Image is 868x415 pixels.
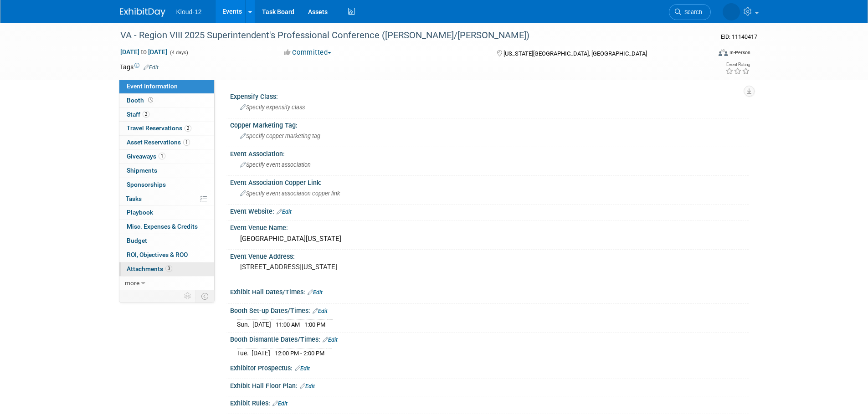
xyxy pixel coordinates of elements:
[127,153,165,160] span: Giveaways
[139,48,148,56] span: to
[503,50,647,57] span: [US_STATE][GEOGRAPHIC_DATA], [GEOGRAPHIC_DATA]
[119,178,214,192] a: Sponsorships
[119,234,214,248] a: Budget
[120,48,168,56] span: [DATE] [DATE]
[313,308,328,314] a: Edit
[669,4,711,20] a: Search
[725,62,750,67] div: Event Rating
[119,94,214,108] a: Booth
[119,164,214,178] a: Shipments
[119,220,214,234] a: Misc. Expenses & Credits
[127,251,188,258] span: ROI, Objectives & ROO
[127,209,153,216] span: Playbook
[143,111,149,118] span: 2
[277,209,292,215] a: Edit
[120,8,165,17] img: ExhibitDay
[125,279,139,287] span: more
[308,289,323,296] a: Edit
[237,319,252,329] td: Sun.
[230,90,749,101] div: Expensify Class:
[127,97,155,104] span: Booth
[159,153,165,159] span: 1
[240,104,305,111] span: Specify expensify class
[127,167,157,174] span: Shipments
[237,348,252,358] td: Tue.
[119,277,214,290] a: more
[230,333,749,344] div: Booth Dismantle Dates/Times:
[230,176,749,187] div: Event Association Copper Link:
[240,190,340,197] span: Specify event association copper link
[119,150,214,164] a: Giveaways1
[119,108,214,122] a: Staff2
[230,118,749,130] div: Copper Marketing Tag:
[119,122,214,135] a: Travel Reservations2
[230,205,749,216] div: Event Website:
[323,337,338,343] a: Edit
[144,64,159,71] a: Edit
[176,8,202,15] span: Kloud-12
[119,206,214,220] a: Playbook
[183,139,190,146] span: 1
[169,50,188,56] span: (4 days)
[230,250,749,261] div: Event Venue Address:
[127,124,191,132] span: Travel Reservations
[230,285,749,297] div: Exhibit Hall Dates/Times:
[195,290,214,302] td: Toggle Event Tabs
[230,147,749,159] div: Event Association:
[127,82,178,90] span: Event Information
[721,33,757,40] span: Event ID: 11140417
[719,49,728,56] img: Format-Inperson.png
[119,136,214,149] a: Asset Reservations1
[230,304,749,316] div: Booth Set-up Dates/Times:
[252,348,270,358] td: [DATE]
[127,265,172,272] span: Attachments
[237,232,742,246] div: [GEOGRAPHIC_DATA][US_STATE]
[272,400,288,407] a: Edit
[185,125,191,132] span: 2
[723,3,740,20] img: Kelli Martines
[165,265,172,272] span: 3
[119,192,214,206] a: Tasks
[657,47,751,61] div: Event Format
[230,361,749,373] div: Exhibitor Prospectus:
[119,80,214,93] a: Event Information
[230,396,749,408] div: Exhibit Rules:
[127,237,147,244] span: Budget
[180,290,196,302] td: Personalize Event Tab Strip
[681,9,702,15] span: Search
[119,262,214,276] a: Attachments3
[146,97,155,103] span: Booth not reserved yet
[127,223,198,230] span: Misc. Expenses & Credits
[281,48,335,57] button: Committed
[230,379,749,391] div: Exhibit Hall Floor Plan:
[300,383,315,389] a: Edit
[120,62,159,72] td: Tags
[119,248,214,262] a: ROI, Objectives & ROO
[230,221,749,232] div: Event Venue Name:
[295,365,310,372] a: Edit
[276,321,325,328] span: 11:00 AM - 1:00 PM
[275,350,324,357] span: 12:00 PM - 2:00 PM
[127,138,190,146] span: Asset Reservations
[240,263,436,271] pre: [STREET_ADDRESS][US_STATE]
[126,195,142,202] span: Tasks
[240,161,311,168] span: Specify event association
[729,49,750,56] div: In-Person
[240,133,320,139] span: Specify copper marketing tag
[252,319,271,329] td: [DATE]
[127,111,149,118] span: Staff
[127,181,166,188] span: Sponsorships
[117,27,697,44] div: VA - Region VIII 2025 Superintendent's Professional Conference ([PERSON_NAME]/[PERSON_NAME])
